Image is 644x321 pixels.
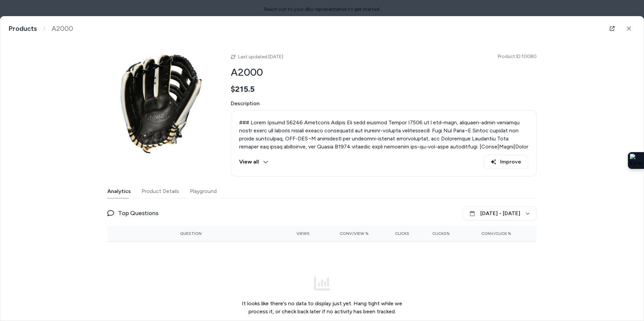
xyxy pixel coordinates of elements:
button: Conv/View % [320,228,369,239]
span: Last updated [DATE] [238,54,283,60]
span: Clicks% [432,231,450,236]
nav: breadcrumb [8,24,73,33]
p: ### Lorem Ipsumd S6246 Ametcons Adipis Eli sedd eiusmod Tempor I7506 ut l etd-magn, aliquaen-admi... [239,119,528,207]
button: Product Details [142,185,179,198]
button: Question [180,228,202,239]
button: Analytics [107,185,131,198]
span: $215.5 [231,84,255,94]
a: Products [8,24,37,33]
span: Clicks [395,231,409,236]
img: 341d66d208623102_original.jpeg [107,49,215,156]
span: A2000 [52,24,73,33]
span: Conv/Click % [481,231,511,236]
span: Description [231,100,537,108]
button: Playground [190,185,217,198]
span: Views [297,231,310,236]
button: Views [280,228,310,239]
button: Clicks% [420,228,450,239]
button: Clicks [379,228,409,239]
span: Question [180,231,202,236]
button: View all [239,155,268,169]
span: Conv/View % [340,231,369,236]
h2: A2000 [231,66,537,79]
button: Improve [484,155,528,169]
span: Product ID: 10080 [498,53,537,60]
button: Conv/Click % [461,228,511,239]
span: Top Questions [118,208,158,218]
button: [DATE] - [DATE] [463,206,537,220]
